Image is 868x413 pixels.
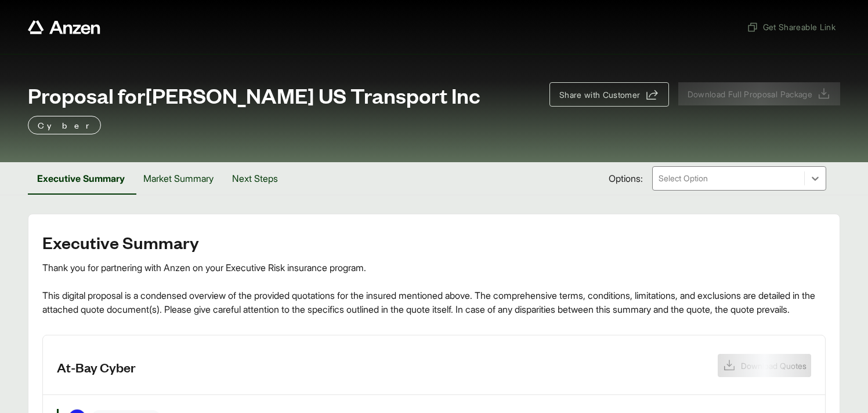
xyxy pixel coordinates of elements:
[28,162,134,195] button: Executive Summary
[28,20,100,34] a: Anzen website
[559,89,641,101] span: Share with Customer
[38,118,91,132] p: Cyber
[609,171,643,185] span: Options:
[28,83,480,107] span: Proposal for [PERSON_NAME] US Transport Inc
[134,162,223,195] button: Market Summary
[42,261,826,316] div: Thank you for partnering with Anzen on your Executive Risk insurance program. This digital propos...
[223,162,287,195] button: Next Steps
[57,359,136,376] h3: At-Bay Cyber
[747,21,836,33] span: Get Shareable Link
[549,82,669,107] button: Share with Customer
[688,88,813,100] span: Download Full Proposal Package
[742,16,840,38] button: Get Shareable Link
[42,233,826,251] h2: Executive Summary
